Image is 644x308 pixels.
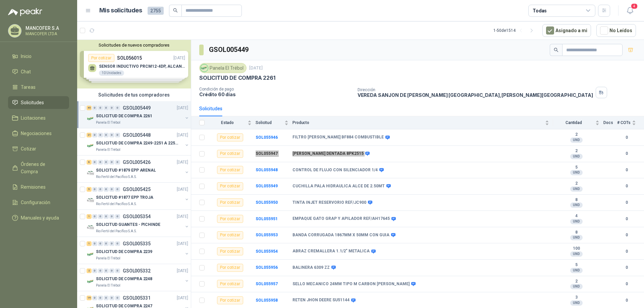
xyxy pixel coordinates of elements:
[217,182,243,190] div: Por cotizar
[109,187,114,192] div: 0
[256,120,283,125] span: Solicitud
[256,217,278,221] b: SOL055951
[96,256,120,261] p: Panela El Trébol
[109,296,114,300] div: 0
[96,276,152,282] p: SOLICITUD DE COMPRA 2248
[256,135,278,140] a: SOL055946
[570,137,583,143] div: UND
[96,174,137,180] p: Rio Fertil del Pacífico S.A.S.
[8,158,69,178] a: Órdenes de Compra
[249,65,263,71] p: [DATE]
[21,99,44,106] span: Solicitudes
[533,7,547,14] div: Todas
[80,43,188,48] button: Solicitudes de nuevos compradores
[98,268,103,273] div: 0
[87,296,92,300] div: 19
[87,187,92,192] div: 5
[77,40,191,88] div: Solicitudes de nuevos compradoresPor cotizarSOL056015[DATE] SENSOR INDUCTIVO PRCM12-4DP, ALCANCE ...
[256,249,278,254] a: SOL055954
[104,133,109,137] div: 0
[201,64,208,72] img: Company Logo
[21,145,36,152] span: Cotizar
[104,268,109,273] div: 0
[8,127,69,140] a: Negociaciones
[617,232,636,238] b: 0
[292,120,544,125] span: Producto
[209,45,250,55] h3: GSOL005449
[199,63,247,73] div: Panela El Trébol
[99,6,142,15] h1: Mis solicitudes
[570,170,583,175] div: UND
[115,241,120,246] div: 0
[217,264,243,272] div: Por cotizar
[87,104,190,125] a: 45 0 0 0 0 0 GSOL005449[DATE] Company LogoSOLICITUD DE COMPRA 2261Panela El Trébol
[104,296,109,300] div: 0
[596,24,636,37] button: No Leídos
[217,215,243,223] div: Por cotizar
[98,160,103,165] div: 0
[570,235,583,240] div: UND
[199,91,352,97] p: Crédito 60 días
[177,105,188,111] p: [DATE]
[177,213,188,220] p: [DATE]
[358,92,593,98] p: VEREDA SANJON DE [PERSON_NAME] [GEOGRAPHIC_DATA] , [PERSON_NAME][GEOGRAPHIC_DATA]
[553,197,599,203] b: 8
[617,116,644,129] th: # COTs
[96,283,120,288] p: Panela El Trébol
[8,112,69,124] a: Licitaciones
[87,196,95,204] img: Company Logo
[603,116,617,129] th: Docs
[217,166,243,174] div: Por cotizar
[87,278,95,286] img: Company Logo
[92,133,97,137] div: 0
[92,241,97,246] div: 0
[209,120,246,125] span: Estado
[87,212,190,234] a: 1 0 0 0 0 0 GSOL005354[DATE] Company LogoSOLICITUD GUANTES - PICHINDERio Fertil del Pacífico S.A.S.
[256,265,278,270] b: SOL055956
[256,116,292,129] th: Solicitud
[554,48,558,52] span: search
[21,161,63,175] span: Órdenes de Compra
[96,147,120,152] p: Panela El Trébol
[109,214,114,219] div: 0
[123,214,151,219] p: GSOL005354
[256,233,278,237] a: SOL055953
[8,8,42,16] img: Logo peakr
[104,214,109,219] div: 0
[292,116,553,129] th: Producto
[115,133,120,137] div: 0
[199,105,222,112] div: Solicitudes
[256,168,278,172] a: SOL055948
[87,158,190,180] a: 6 0 0 0 0 0 GSOL005426[DATE] Company LogoSOLICITUD #1879 EPP ARENALRio Fertil del Pacífico S.A.S.
[617,297,636,304] b: 0
[256,298,278,303] a: SOL055958
[92,187,97,192] div: 0
[553,262,599,268] b: 5
[96,229,137,234] p: Rio Fertil del Pacífico S.A.S.
[631,3,638,9] span: 4
[98,214,103,219] div: 0
[217,247,243,255] div: Por cotizar
[553,230,599,235] b: 8
[8,81,69,94] a: Tareas
[292,168,378,173] b: CONTROL DE FLUJO CON SILENCIADOR 1/4
[217,280,243,288] div: Por cotizar
[21,53,32,60] span: Inicio
[21,214,59,222] span: Manuales y ayuda
[109,241,114,246] div: 0
[123,160,151,165] p: GSOL005426
[617,199,636,206] b: 0
[21,68,31,75] span: Chat
[617,167,636,173] b: 0
[570,284,583,289] div: UND
[92,296,97,300] div: 0
[553,132,599,137] b: 2
[177,186,188,193] p: [DATE]
[553,279,599,284] b: 2
[199,74,275,81] p: SOLICITUD DE COMPRA 2261
[553,165,599,170] b: 5
[617,248,636,255] b: 0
